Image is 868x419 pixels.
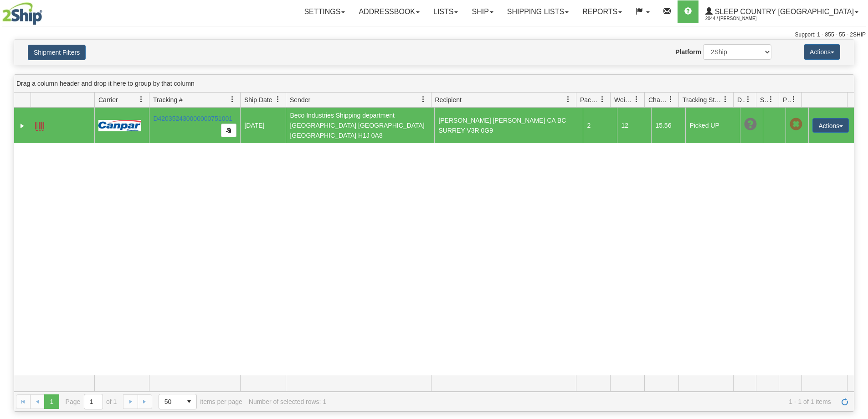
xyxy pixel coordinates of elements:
a: Label [35,118,44,132]
span: Weight [614,95,633,104]
span: Packages [580,95,599,104]
span: Tracking # [153,95,183,104]
span: Unknown [744,118,757,131]
button: Shipment Filters [28,45,86,60]
a: Refresh [837,394,852,409]
span: Page of 1 [66,394,117,409]
span: Sleep Country [GEOGRAPHIC_DATA] [713,8,854,16]
td: Beco Industries Shipping department [GEOGRAPHIC_DATA] [GEOGRAPHIC_DATA] [GEOGRAPHIC_DATA] H1J 0A8 [286,108,434,143]
img: logo2044.jpg [2,2,42,25]
div: Support: 1 - 855 - 55 - 2SHIP [2,31,866,39]
span: select [182,394,196,409]
span: Page sizes drop down [159,394,197,409]
a: Weight filter column settings [629,92,644,107]
span: 50 [164,397,176,406]
td: 12 [617,108,651,143]
img: 14 - Canpar [98,120,141,131]
span: Tracking Status [683,95,722,104]
a: Expand [18,121,27,130]
a: Carrier filter column settings [134,92,149,107]
span: Ship Date [244,95,272,104]
span: Pickup Status [783,95,791,104]
a: Ship [465,0,500,23]
button: Actions [804,44,840,60]
td: Picked UP [685,108,740,143]
a: Recipient filter column settings [560,92,576,107]
a: Reports [575,0,629,23]
button: Actions [812,118,849,133]
span: Delivery Status [737,95,745,104]
td: [DATE] [240,108,286,143]
div: grid grouping header [14,75,854,93]
span: items per page [159,394,242,409]
a: Packages filter column settings [595,92,610,107]
a: Delivery Status filter column settings [740,92,756,107]
a: Lists [426,0,465,23]
span: Pickup Not Assigned [790,118,802,131]
a: Sleep Country [GEOGRAPHIC_DATA] 2044 / [PERSON_NAME] [699,0,865,23]
a: Settings [297,0,352,23]
td: 2 [583,108,617,143]
a: Sender filter column settings [416,92,431,107]
a: Charge filter column settings [663,92,678,107]
span: 2044 / [PERSON_NAME] [705,14,774,23]
a: Shipment Issues filter column settings [763,92,779,107]
a: Addressbook [352,0,426,23]
a: Pickup Status filter column settings [786,92,801,107]
span: Recipient [435,95,462,104]
span: Carrier [98,95,118,104]
span: 1 - 1 of 1 items [333,398,831,405]
a: Tracking Status filter column settings [718,92,733,107]
span: Charge [648,95,668,104]
input: Page 1 [84,394,103,409]
label: Platform [675,47,701,57]
div: Number of selected rows: 1 [249,398,326,405]
span: Sender [290,95,310,104]
a: Shipping lists [500,0,575,23]
button: Copy to clipboard [221,124,236,137]
a: D420352430000000751001 [153,115,232,122]
a: Tracking # filter column settings [225,92,240,107]
a: Ship Date filter column settings [270,92,286,107]
span: Shipment Issues [760,95,768,104]
td: 15.56 [651,108,685,143]
span: Page 1 [44,394,59,409]
td: [PERSON_NAME] [PERSON_NAME] CA BC SURREY V3R 0G9 [434,108,583,143]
